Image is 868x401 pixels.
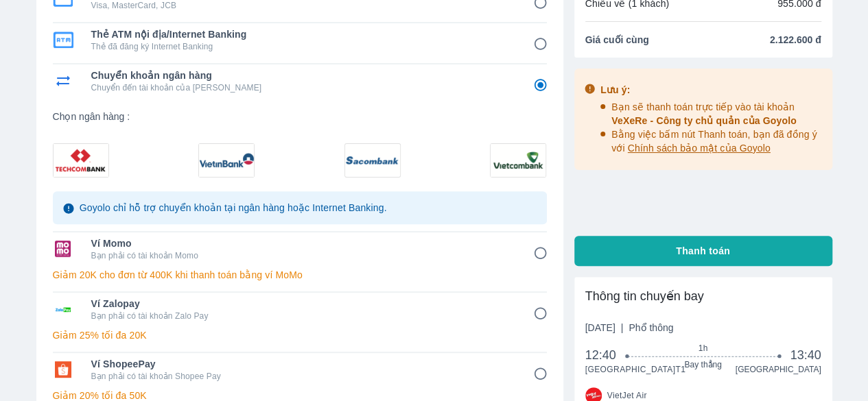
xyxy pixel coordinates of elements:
[53,361,73,378] img: Ví ShopeePay
[53,268,547,282] p: Giảm 20K cho đơn từ 400K khi thanh toán bằng ví MoMo
[53,23,547,56] div: Thẻ ATM nội địa/Internet BankingThẻ ATM nội địa/Internet BankingThẻ đã đăng ký Internet Banking
[91,236,514,250] span: Ví Momo
[54,144,108,177] img: 1
[607,390,647,401] span: VietJet Air
[621,322,624,333] span: |
[53,73,73,89] img: Chuyển khoản ngân hàng
[585,33,649,47] span: Giá cuối cùng
[80,201,387,215] p: Goyolo chỉ hỗ trợ chuyển khoản tại ngân hàng hoặc Internet Banking.
[53,353,547,386] div: Ví ShopeePayVí ShopeePayBạn phải có tài khoản Shopee Pay
[611,115,797,126] span: VeXeRe - Công ty chủ quản của Goyolo
[91,357,514,371] span: Ví ShopeePay
[770,33,821,47] span: 2.122.600 đ
[600,83,823,97] div: Lưu ý:
[91,82,514,93] p: Chuyển đến tài khoản của [PERSON_NAME]
[53,110,547,123] span: Chọn ngân hàng :
[345,144,400,177] img: 1
[91,41,514,52] p: Thẻ đã đăng ký Internet Banking
[628,143,771,154] span: Chính sách bảo mật của Goyolo
[91,371,514,382] p: Bạn phải có tài khoản Shopee Pay
[574,236,832,266] button: Thanh toán
[629,322,673,333] span: Phổ thông
[91,69,514,82] span: Chuyển khoản ngân hàng
[585,347,628,363] span: 12:40
[91,250,514,261] p: Bạn phải có tài khoản Momo
[53,232,547,265] div: Ví MomoVí MomoBạn phải có tài khoản Momo
[627,359,779,370] span: Bay thẳng
[199,144,254,177] img: 1
[585,321,674,335] span: [DATE]
[611,101,797,126] span: Bạn sẽ thanh toán trực tiếp vào tài khoản
[53,64,547,97] div: Chuyển khoản ngân hàngChuyển khoản ngân hàngChuyển đến tài khoản của [PERSON_NAME]
[676,244,730,258] span: Thanh toán
[585,288,821,304] div: Thông tin chuyến bay
[627,343,779,354] span: 1h
[53,328,547,342] p: Giảm 25% tối đa 20K
[91,311,514,321] p: Bạn phải có tài khoản Zalo Pay
[790,347,821,363] span: 13:40
[53,241,73,257] img: Ví Momo
[53,301,73,317] img: Ví Zalopay
[611,127,823,155] p: Bằng việc bấm nút Thanh toán, bạn đã đồng ý với
[53,293,547,326] div: Ví ZalopayVí ZalopayBạn phải có tài khoản Zalo Pay
[91,27,514,41] span: Thẻ ATM nội địa/Internet Banking
[491,144,546,177] img: 1
[91,297,514,311] span: Ví Zalopay
[53,32,73,48] img: Thẻ ATM nội địa/Internet Banking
